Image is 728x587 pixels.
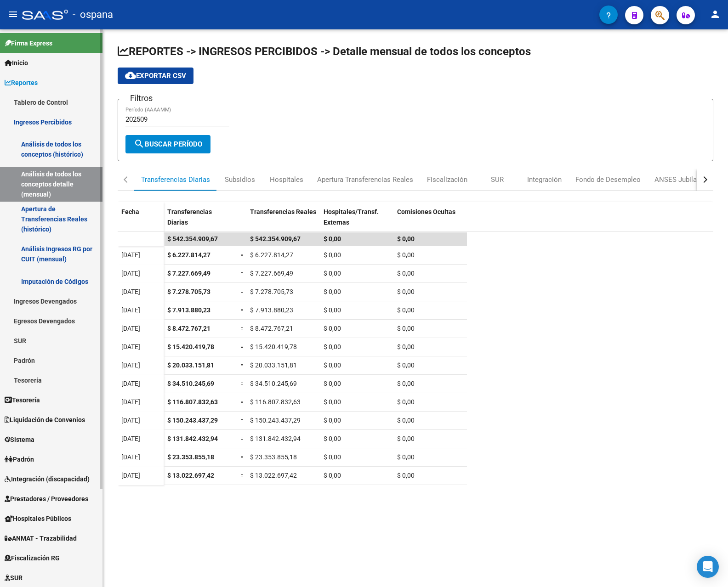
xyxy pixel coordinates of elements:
span: Sistema [5,435,34,445]
div: Open Intercom Messenger [697,556,719,578]
div: Subsidios [225,175,255,185]
span: Integración (discapacidad) [5,474,90,484]
span: $ 7.913.880,23 [250,306,293,314]
span: $ 6.227.814,27 [167,251,210,259]
span: $ 6.227.814,27 [250,251,293,259]
span: Reportes [5,78,38,88]
span: $ 0,00 [324,435,341,442]
span: $ 116.807.832,63 [167,398,218,406]
div: Hospitales [270,175,303,185]
span: Prestadores / Proveedores [5,494,88,504]
span: $ 0,00 [397,435,415,442]
span: Fiscalización RG [5,553,60,563]
mat-icon: cloud_download [125,70,136,81]
span: ANMAT - Trazabilidad [5,533,77,543]
span: $ 0,00 [397,398,415,406]
span: $ 7.913.880,23 [167,306,210,314]
span: $ 0,00 [397,270,415,277]
span: $ 150.243.437,29 [250,417,301,424]
span: [DATE] [121,270,140,277]
span: [DATE] [121,306,140,314]
span: $ 20.033.151,81 [167,361,214,369]
span: $ 131.842.432,94 [250,435,301,442]
div: SUR [491,175,504,185]
span: = [241,306,245,314]
span: $ 13.022.697,42 [167,472,214,479]
datatable-header-cell: Transferencias Reales [246,202,320,241]
span: Comisiones Ocultas [397,208,455,215]
span: Fecha [121,208,139,215]
span: $ 20.033.151,81 [250,361,297,369]
span: $ 0,00 [397,361,415,369]
span: $ 15.420.419,78 [167,343,214,350]
div: ANSES Jubilados [654,175,708,185]
h3: Filtros [125,92,157,105]
span: SUR [5,573,23,583]
span: $ 7.227.669,49 [167,270,210,277]
span: = [241,417,245,424]
span: $ 0,00 [324,251,341,259]
span: $ 0,00 [324,235,341,243]
button: Exportar CSV [118,68,193,84]
span: $ 34.510.245,69 [167,380,214,387]
span: = [241,270,245,277]
span: = [241,472,245,479]
span: $ 0,00 [397,380,415,387]
span: $ 116.807.832,63 [250,398,301,406]
span: $ 23.353.855,18 [250,453,297,461]
mat-icon: menu [7,9,18,20]
span: [DATE] [121,472,140,479]
span: [DATE] [121,398,140,406]
span: = [241,380,245,387]
span: Tesorería [5,395,40,405]
span: $ 542.354.909,67 [167,235,218,243]
span: [DATE] [121,417,140,424]
span: [DATE] [121,343,140,350]
span: Hospitales Públicos [5,514,71,524]
span: = [241,288,245,295]
span: $ 0,00 [397,472,415,479]
datatable-header-cell: Fecha [118,202,164,241]
span: Transferencias Diarias [167,208,212,226]
span: [DATE] [121,251,140,259]
span: [DATE] [121,288,140,295]
span: $ 8.472.767,21 [167,325,210,332]
span: Hospitales/Transf. Externas [324,208,379,226]
span: $ 7.227.669,49 [250,270,293,277]
span: = [241,343,245,350]
span: $ 0,00 [324,288,341,295]
span: $ 7.278.705,73 [167,288,210,295]
span: [DATE] [121,453,140,461]
span: $ 0,00 [397,235,415,243]
span: $ 0,00 [324,306,341,314]
span: $ 8.472.767,21 [250,325,293,332]
span: Padrón [5,454,34,464]
span: [DATE] [121,380,140,387]
span: $ 7.278.705,73 [250,288,293,295]
span: = [241,361,245,369]
mat-icon: search [134,138,145,149]
span: $ 0,00 [397,453,415,461]
datatable-header-cell: Comisiones Ocultas [393,202,467,241]
span: Liquidación de Convenios [5,415,85,425]
span: $ 0,00 [397,343,415,350]
span: $ 0,00 [397,306,415,314]
div: Apertura Transferencias Reales [317,175,413,185]
span: - ospana [73,5,113,25]
span: = [241,251,245,259]
span: $ 0,00 [324,398,341,406]
div: Transferencias Diarias [141,175,210,185]
datatable-header-cell: Hospitales/Transf. Externas [320,202,393,241]
span: $ 13.022.697,42 [250,472,297,479]
span: Inicio [5,58,28,68]
span: $ 0,00 [324,472,341,479]
span: $ 15.420.419,78 [250,343,297,350]
span: = [241,398,245,406]
span: $ 0,00 [324,325,341,332]
span: $ 150.243.437,29 [167,417,218,424]
span: $ 542.354.909,67 [250,235,301,243]
span: $ 34.510.245,69 [250,380,297,387]
div: Integración [527,175,562,185]
div: Fondo de Desempleo [575,175,641,185]
span: [DATE] [121,361,140,369]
